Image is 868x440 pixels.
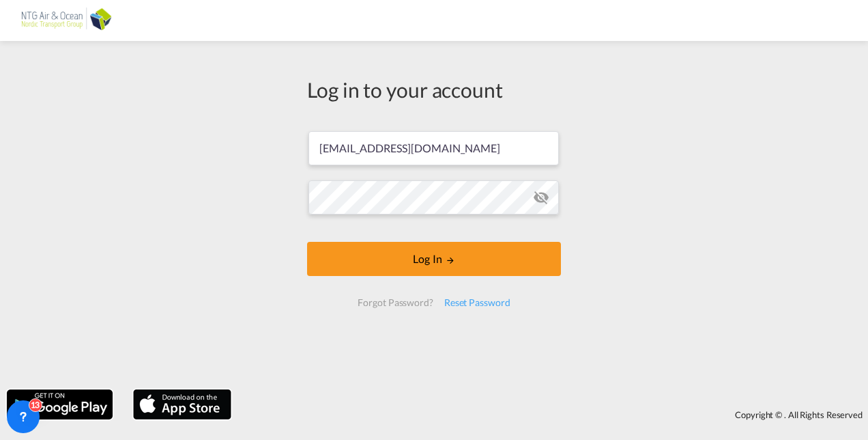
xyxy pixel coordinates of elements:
div: Forgot Password? [352,290,438,315]
md-icon: icon-eye-off [533,189,549,206]
div: Copyright © . All Rights Reserved [238,403,868,426]
input: Enter email/phone number [308,131,559,165]
img: google.png [5,388,114,421]
button: LOGIN [307,242,561,276]
div: Log in to your account [307,75,561,104]
div: Reset Password [439,290,516,315]
img: af31b1c0b01f11ecbc353f8e72265e29.png [20,5,113,36]
img: apple.png [132,388,233,421]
